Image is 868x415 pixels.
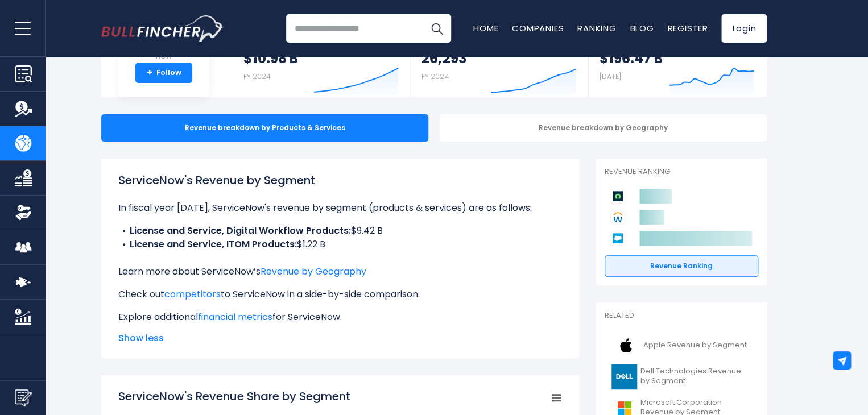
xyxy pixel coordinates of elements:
[421,72,449,81] small: FY 2024
[423,14,451,43] button: Search
[600,72,621,81] small: [DATE]
[640,367,751,386] span: Dell Technologies Revenue by Segment
[410,24,587,97] a: Employees 26,293 FY 2024
[147,68,152,78] strong: +
[118,172,562,189] h1: ServiceNow's Revenue by Segment
[135,63,192,83] a: +Follow
[577,22,616,34] a: Ranking
[610,231,625,246] img: Salesforce competitors logo
[118,310,562,324] p: Explore additional for ServiceNow.
[600,49,663,67] strong: $196.47 B
[630,22,654,34] a: Blog
[261,265,366,278] a: Revenue by Geography
[611,364,637,389] img: DELL logo
[198,310,272,323] a: financial metrics
[610,210,625,225] img: Workday competitors logo
[101,114,428,142] div: Revenue breakdown by Products & Services
[605,361,758,392] a: Dell Technologies Revenue by Segment
[101,15,224,42] img: Bullfincher logo
[588,24,766,97] a: Market Capitalization $196.47 B [DATE]
[440,114,767,142] div: Revenue breakdown by Geography
[605,311,758,321] p: Related
[605,255,758,277] a: Revenue Ranking
[118,331,562,345] span: Show less
[118,201,562,215] p: In fiscal year [DATE], ServiceNow's revenue by segment (products & services) are as follows:
[611,333,640,358] img: AAPL logo
[610,189,625,204] img: ServiceNow competitors logo
[130,224,351,237] b: License and Service, Digital Workflow Products:
[118,265,562,279] p: Learn more about ServiceNow’s
[101,15,224,42] a: Go to homepage
[118,288,562,301] p: Check out to ServiceNow in a side-by-side comparison.
[243,49,298,67] strong: $10.98 B
[605,330,758,361] a: Apple Revenue by Segment
[164,288,221,301] a: competitors
[118,388,350,404] tspan: ServiceNow's Revenue Share by Segment
[15,204,32,221] img: Ownership
[473,22,498,34] a: Home
[667,22,708,34] a: Register
[512,22,564,34] a: Companies
[243,72,271,81] small: FY 2024
[643,341,747,350] span: Apple Revenue by Segment
[130,238,297,251] b: License and Service, ITOM Products:
[721,14,767,43] a: Login
[605,167,758,177] p: Revenue Ranking
[118,224,562,238] li: $9.42 B
[421,49,466,67] strong: 26,293
[232,24,410,97] a: Revenue $10.98 B FY 2024
[118,238,562,251] li: $1.22 B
